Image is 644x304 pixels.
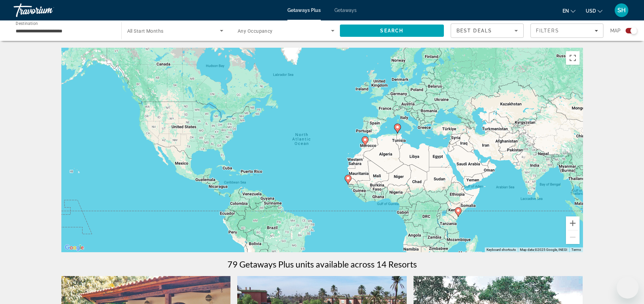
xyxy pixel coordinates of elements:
[566,216,580,230] button: Zoom in
[456,27,518,35] mat-select: Sort by
[586,6,602,16] button: Change currency
[530,24,603,38] button: Filters
[610,26,620,35] span: Map
[563,8,569,14] span: en
[340,25,444,37] button: Search
[566,51,580,65] button: Toggle fullscreen view
[238,28,273,34] span: Any Occupancy
[617,277,639,299] iframe: Button to launch messaging window
[586,8,596,14] span: USD
[127,28,164,34] span: All Start Months
[63,243,86,252] a: Open this area in Google Maps (opens a new window)
[613,3,630,17] button: User Menu
[227,259,417,269] h1: 79 Getaways Plus units available across 14 Resorts
[536,28,559,33] span: Filters
[16,27,113,35] input: Select destination
[486,247,516,252] button: Keyboard shortcuts
[617,7,626,14] span: SH
[566,230,580,244] button: Zoom out
[380,28,403,33] span: Search
[63,243,86,252] img: Google
[334,7,357,13] a: Getaways
[456,28,492,33] span: Best Deals
[520,248,567,252] span: Map data ©2025 Google, INEGI
[287,7,321,13] a: Getaways Plus
[563,6,575,16] button: Change language
[571,248,581,252] a: Terms (opens in new tab)
[14,1,82,19] a: Travorium
[16,21,38,26] span: Destination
